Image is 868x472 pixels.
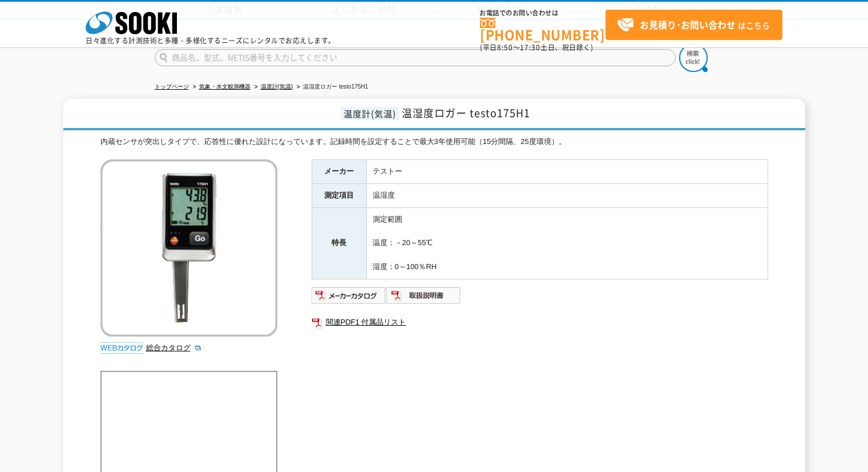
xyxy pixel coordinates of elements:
th: 特長 [312,207,366,279]
img: 温湿度ロガー testo175H1 [100,159,277,337]
img: btn_search.png [679,43,708,72]
span: 温湿度ロガー testo175H1 [402,105,530,121]
a: [PHONE_NUMBER] [480,18,605,41]
td: 温湿度 [366,183,768,207]
div: 内蔵センサが突出しタイプで、応答性に優れた設計になっています。記録時間を設定することで最大3年使用可能（15分間隔、25度環境）。 [100,136,768,148]
th: メーカー [312,160,366,184]
li: 温湿度ロガー testo175H1 [294,81,368,93]
input: 商品名、型式、NETIS番号を入力してください [155,49,676,66]
a: 取扱説明書 [386,294,461,302]
span: お電話でのお問い合わせは [480,10,605,17]
img: webカタログ [100,342,143,354]
a: 関連PDF1 付属品リスト [312,315,768,330]
td: テストー [366,160,768,184]
a: トップページ [155,83,189,90]
a: 総合カタログ [146,343,202,352]
span: 8:50 [497,42,513,53]
span: 17:30 [520,42,540,53]
a: 気象・水文観測機器 [199,83,251,90]
strong: お見積り･お問い合わせ [640,18,736,31]
span: 温度計(気温) [341,107,399,120]
span: はこちら [617,17,770,34]
a: 温度計(気温) [261,83,293,90]
a: メーカーカタログ [312,294,386,302]
th: 測定項目 [312,183,366,207]
img: 取扱説明書 [386,286,461,305]
td: 測定範囲 温度：－20～55℃ 湿度：0～100％RH [366,207,768,279]
p: 日々進化する計測技術と多種・多様化するニーズにレンタルでお応えします。 [86,37,336,44]
img: メーカーカタログ [312,286,386,305]
a: お見積り･お問い合わせはこちら [605,10,782,40]
span: (平日 ～ 土日、祝日除く) [480,42,593,53]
